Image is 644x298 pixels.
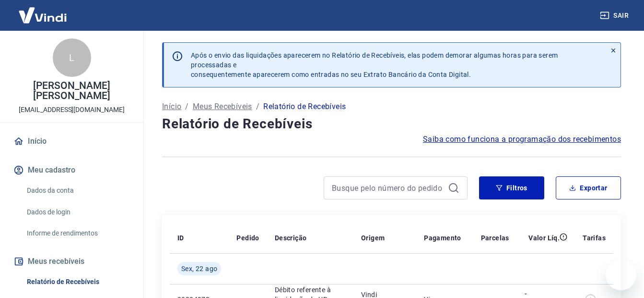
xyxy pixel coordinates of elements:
p: [EMAIL_ADDRESS][DOMAIN_NAME] [19,105,125,115]
button: Meu cadastro [12,160,132,181]
p: Descrição [275,233,307,243]
div: L [53,38,91,77]
iframe: Botão para abrir a janela de mensagens [606,260,636,290]
p: Relatório de Recebíveis [263,101,346,112]
a: Dados de login [23,202,132,222]
p: Tarifas [583,233,606,243]
button: Meus recebíveis [12,251,132,272]
img: Vindi [12,0,74,30]
h4: Relatório de Recebíveis [162,114,621,134]
a: Dados da conta [23,181,132,200]
a: Informe de rendimentos [23,223,132,243]
a: Início [12,131,132,152]
a: Meus Recebíveis [193,101,252,112]
a: Saiba como funciona a programação dos recebimentos [423,134,621,145]
span: Sex, 22 ago [181,264,217,273]
p: Após o envio das liquidações aparecerem no Relatório de Recebíveis, elas podem demorar algumas ho... [191,50,598,79]
p: / [185,101,188,112]
a: Início [162,101,181,112]
button: Sair [598,7,632,25]
input: Busque pelo número do pedido [332,181,444,195]
p: Pedido [236,233,259,243]
p: / [256,101,259,112]
p: ID [177,233,184,243]
p: Valor Líq. [528,233,560,243]
p: [PERSON_NAME] [PERSON_NAME] [8,81,136,101]
a: Relatório de Recebíveis [23,272,132,292]
p: Parcelas [481,233,509,243]
button: Filtros [479,176,544,199]
button: Exportar [556,176,621,199]
p: Origem [361,233,385,243]
p: Pagamento [424,233,461,243]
